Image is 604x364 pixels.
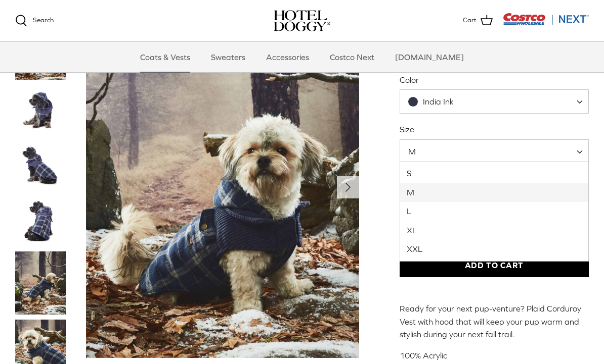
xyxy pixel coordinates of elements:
[400,74,589,85] label: Color
[400,240,588,261] li: XXL
[274,10,330,31] a: hoteldoggy.com hoteldoggycom
[463,15,477,26] span: Cart
[33,16,54,24] span: Search
[257,42,318,72] a: Accessories
[503,19,589,27] a: Visit Costco Next
[274,10,330,31] img: hoteldoggycom
[400,162,588,183] li: S
[503,13,589,25] img: Costco Next
[15,140,66,191] a: Thumbnail Link
[400,253,589,277] button: Add to Cart
[15,15,54,27] a: Search
[202,42,254,72] a: Sweaters
[400,202,588,221] li: L
[423,97,454,106] span: India Ink
[86,17,360,358] a: Show Gallery
[463,14,493,27] a: Cart
[337,176,359,198] button: Next
[400,89,589,114] span: India Ink
[400,146,436,157] span: M
[15,251,66,315] a: Thumbnail Link
[400,349,589,362] p: 100% Acrylic
[386,42,473,72] a: [DOMAIN_NAME]
[400,183,588,202] li: M
[400,96,474,107] span: India Ink
[400,124,589,135] label: Size
[131,42,199,72] a: Coats & Vests
[15,196,66,246] a: Thumbnail Link
[400,139,589,164] span: M
[400,221,588,240] li: XL
[15,85,66,135] a: Thumbnail Link
[400,302,589,341] p: Ready for your next pup-venture? Plaid Corduroy Vest with hood that will keep your pup warm and s...
[321,42,383,72] a: Costco Next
